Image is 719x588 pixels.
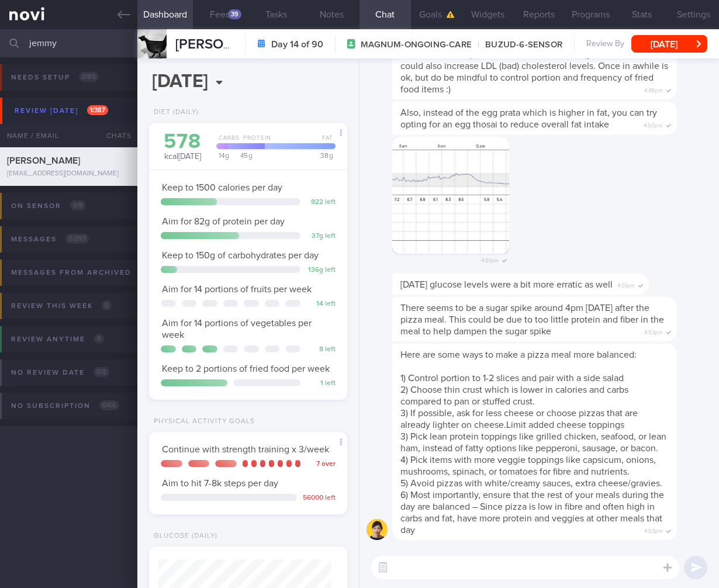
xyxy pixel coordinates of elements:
span: 6) Most importantly, ensure that the rest of your meals during the day are balanced – Since pizza... [400,490,664,535]
button: [DATE] [631,35,707,53]
div: 45 g [224,152,265,159]
span: 0 [102,300,112,310]
span: [PERSON_NAME] [175,37,284,51]
span: Review By [586,39,624,50]
div: kcal [DATE] [161,132,205,162]
div: 578 [161,132,205,152]
span: 3) Pick lean protein toppings like grilled chicken, seafood, or lean ham, instead of fatty option... [400,432,666,453]
span: 4:48pm [644,84,663,95]
div: [EMAIL_ADDRESS][DOMAIN_NAME] [7,170,130,178]
span: 4:50pm [644,119,663,130]
div: 7 over [306,460,336,469]
span: 5) Avoid pizzas with white/creamy sauces, extra cheese/gravies. [400,479,662,488]
span: 0 / 66 [99,400,119,410]
div: 1 left [306,379,336,388]
span: 0 / 2 [94,367,109,377]
div: Chats [91,124,137,147]
span: [DATE] glucose levels were a bit more erratic as well [400,280,613,289]
img: Photo by Charlotte Tan [392,137,509,254]
div: 8 left [306,345,336,354]
span: Aim for 14 portions of fruits per week [162,285,312,294]
span: Keep to 2 portions of fried food per week [162,364,330,373]
span: Keep to 1500 calories per day [162,183,282,192]
span: Also, instead of the egg prata which is higher in fat, you can try opting for an egg thosai to re... [400,108,657,129]
div: No review date [8,365,112,381]
div: Protein [237,134,274,149]
span: Aim for 14 portions of vegetables per week [162,319,312,340]
div: 922 left [306,198,336,207]
div: 14 left [306,300,336,309]
span: 0 [94,334,104,344]
div: 37 g left [306,232,336,241]
div: Needs setup [8,70,102,85]
div: Review anytime [8,331,107,347]
span: Aim to hit 7-8k steps per day [162,479,278,488]
span: Continue with strength training x 3/week [162,445,329,454]
span: 4:51pm [617,279,635,290]
span: Keep to 150g of carbohydrates per day [162,251,319,260]
div: No subscription [8,398,122,414]
div: 136 g left [306,266,336,275]
span: 4) Pick items with more veggie toppings like capsicum, onions, mushrooms, spinach, or tomatoes fo... [400,455,656,476]
div: Messages [8,231,92,247]
div: Diet (Daily) [149,108,199,117]
div: 39 [228,9,241,19]
div: Review [DATE] [12,103,111,119]
span: [PERSON_NAME] [7,156,80,165]
div: Messages from Archived [8,265,157,281]
div: On sensor [8,198,89,214]
div: 14 g [213,152,228,159]
div: Review this week [8,298,115,314]
span: 0 / 9 [70,200,86,210]
span: 2) Choose thin crust which is lower in calories and carbs compared to pan or stuffed crust. [400,385,628,406]
div: Fat [270,134,336,149]
span: Here are some ways to make a pizza meal more balanced: [400,350,637,359]
div: 38 g [261,152,336,159]
span: BUZUD-6-SENSOR [472,39,562,51]
span: MAGNUM-ONGOING-CARE [361,39,472,51]
span: 1 / 387 [87,105,108,115]
span: There seems to be a sugar spike around 4pm [DATE] after the pizza meal. This could be due to too ... [400,303,664,336]
div: Glucose (Daily) [149,532,217,541]
span: 0 / 297 [65,234,89,244]
span: 3) If possible, ask for less cheese or choose pizzas that are already lighter on cheese.Limit add... [400,409,638,430]
span: Aim for 82g of protein per day [162,217,285,226]
div: Carbs [213,134,241,149]
div: Physical Activity Goals [149,417,255,426]
span: 4:53pm [644,326,663,337]
span: 1) Control portion to 1-2 slices and pair with a side salad [400,373,624,383]
span: Tonkatsu is a deep fried item and would be high in fat which could also increase LDL (bad) choles... [400,50,668,94]
span: 0 / 85 [79,72,99,82]
strong: Day 14 of 90 [271,39,323,50]
div: 56000 left [303,494,336,503]
span: 4:53pm [644,524,663,535]
span: 4:51pm [481,254,499,265]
